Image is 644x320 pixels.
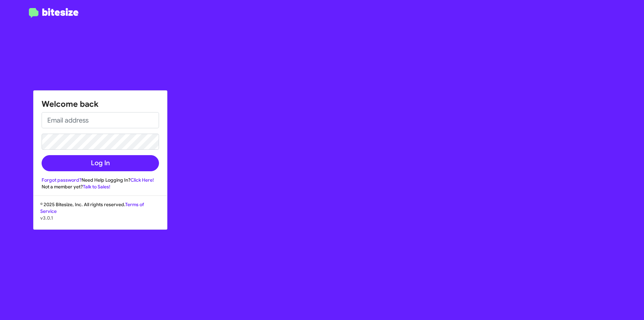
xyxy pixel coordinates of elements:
div: © 2025 Bitesize, Inc. All rights reserved. [34,201,167,229]
a: Click Here! [130,177,154,183]
a: Talk to Sales! [83,184,110,190]
a: Forgot password? [42,177,82,183]
input: Email address [42,112,159,128]
button: Log In [42,155,159,171]
div: Need Help Logging In? [42,177,159,183]
p: v3.0.1 [40,215,160,221]
h1: Welcome back [42,99,159,109]
div: Not a member yet? [42,183,159,190]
